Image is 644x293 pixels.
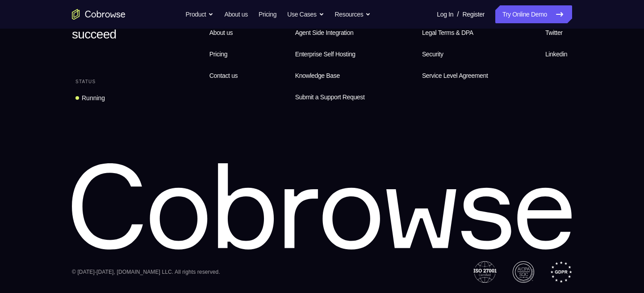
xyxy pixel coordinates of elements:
[272,30,288,38] label: Email
[418,67,492,85] a: Service Level Agreement
[166,101,221,108] div: App
[177,30,205,38] label: demo_id
[175,136,221,143] span: Cobrowse.io
[292,24,368,42] a: Agent Side Integration
[155,269,209,287] button: 6-digit code
[56,101,161,108] div: Email
[295,27,365,38] span: Agent Side Integration
[224,5,247,23] a: About us
[292,45,368,63] a: Enterprise Self Hosting
[56,136,161,143] div: Email
[166,67,221,74] div: App
[422,70,488,81] span: Service Level Agreement
[437,5,453,23] a: Log In
[5,26,21,42] a: Sessions
[123,127,125,128] div: Last seen
[56,123,119,132] div: Trial Android Device
[283,159,325,175] a: Connect
[513,261,534,283] img: AICPA SOC
[335,5,371,23] button: Resources
[295,49,365,59] span: Enterprise Self Hosting
[295,72,340,79] span: Knowledge Base
[226,101,251,108] span: +14 more
[56,157,96,166] div: Trial Website
[206,24,241,42] a: About us
[65,67,161,74] span: android@example.com
[473,261,497,283] img: ISO
[314,27,329,41] button: Refresh
[5,47,21,63] a: Settings
[100,158,123,166] div: Online
[292,67,368,85] a: Knowledge Base
[27,116,336,150] div: Open device details
[292,88,368,106] a: Submit a Support Request
[166,136,221,143] div: App
[422,29,473,36] span: Legal Terms & DPA
[56,67,161,74] div: Email
[495,5,572,23] a: Try Online Demo
[100,161,102,163] div: New devices found.
[127,124,172,131] time: Mon Aug 11 2025 13:36:45 GMT+0300 (Eastern European Summer Time)
[123,58,125,59] div: Last seen
[27,81,336,116] div: Open device details
[209,51,227,58] span: Pricing
[34,5,83,20] h1: Connect
[27,47,336,81] div: Open device details
[72,9,125,20] a: Go to the home page
[56,170,161,177] div: Email
[175,101,221,108] span: Cobrowse.io
[175,67,221,74] span: Cobrowse.io
[82,93,105,102] div: Running
[50,30,163,38] input: Filter devices...
[545,29,563,36] span: Twitter
[65,101,161,108] span: android@example.com
[206,45,241,63] a: Pricing
[226,136,251,143] span: +14 more
[209,72,238,79] span: Contact us
[166,170,221,177] div: App
[186,5,214,23] button: Product
[418,24,492,42] a: Legal Terms & DPA
[28,120,98,144] button: Tap to Start
[226,170,250,177] span: +11 more
[72,90,109,106] a: Running
[542,24,572,42] a: Twitter
[418,45,492,63] a: Security
[56,54,119,63] div: Trial Android Device
[56,89,119,98] div: Trial Android Device
[545,51,567,58] span: Linkedin
[422,51,443,58] span: Security
[127,89,173,97] time: Mon Aug 11 2025 13:41:50 GMT+0300 (Eastern European Summer Time)
[72,76,99,88] div: Status
[542,45,572,63] a: Linkedin
[123,92,125,94] div: Last seen
[27,150,336,185] div: Open device details
[65,170,161,177] span: web@example.com
[463,5,485,23] a: Register
[5,5,21,21] a: Connect
[40,127,86,136] span: Tap to Start
[127,55,170,62] time: Mon Aug 11 2025 13:51:12 GMT+0300 (Eastern European Summer Time)
[206,67,241,85] a: Contact us
[72,268,220,276] div: © [DATE]-[DATE], [DOMAIN_NAME] LLC. All rights reserved.
[457,9,459,20] span: /
[259,5,276,23] a: Pricing
[175,170,221,177] span: Cobrowse demo
[226,67,251,74] span: +14 more
[295,92,365,102] span: Submit a Support Request
[209,29,233,36] span: About us
[65,136,161,143] span: android@example.com
[550,261,572,283] img: GDPR
[287,5,324,23] button: Use Cases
